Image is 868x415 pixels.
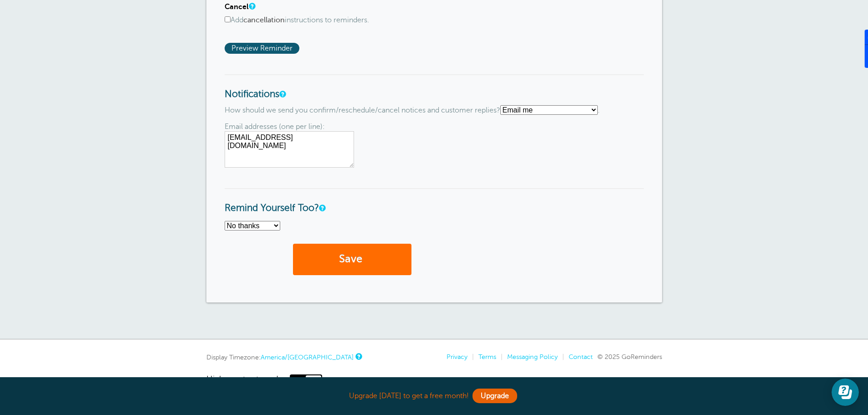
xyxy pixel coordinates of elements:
[496,353,503,361] li: |
[319,205,324,211] a: Send a reminder to yourself for every appointment.
[279,91,285,97] a: If a customer confirms an appointment, requests a reschedule, or replies to an SMS reminder, we c...
[447,353,467,360] a: Privacy
[206,374,285,386] span: High-contrast mode:
[306,375,321,385] span: Off
[225,74,644,100] h3: Notifications
[507,353,558,360] a: Messaging Policy
[355,354,361,359] a: This is the timezone being used to display dates and times to you on this device. Click the timez...
[249,3,254,9] a: A note will be added to SMS reminders that replying "X" will cancel the appointment. For email re...
[206,386,662,406] div: Upgrade [DATE] to get a free month!
[225,44,302,52] a: Preview Reminder
[206,353,361,361] div: Display Timezone:
[291,375,306,385] span: On
[206,374,662,386] a: High-contrast mode: On Off
[225,43,299,54] span: Preview Reminder
[225,123,644,168] div: Email addresses (one per line):
[832,379,859,406] iframe: Resource center
[225,16,231,22] input: Addcancellationinstructions to reminders.
[558,353,564,361] li: |
[261,354,354,361] a: America/[GEOGRAPHIC_DATA]
[569,353,593,360] a: Contact
[478,353,496,360] a: Terms
[225,3,644,11] h4: Cancel
[293,244,411,275] button: Save
[225,131,354,168] textarea: [EMAIL_ADDRESS][DOMAIN_NAME]
[473,389,517,403] a: Upgrade
[225,105,644,115] p: How should we send you confirm/reschedule/cancel notices and customer replies? .
[597,353,662,360] span: © 2025 GoReminders
[225,188,644,214] h3: Remind Yourself Too?
[225,16,644,25] label: Add instructions to reminders.
[467,353,474,361] li: |
[243,16,285,24] b: cancellation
